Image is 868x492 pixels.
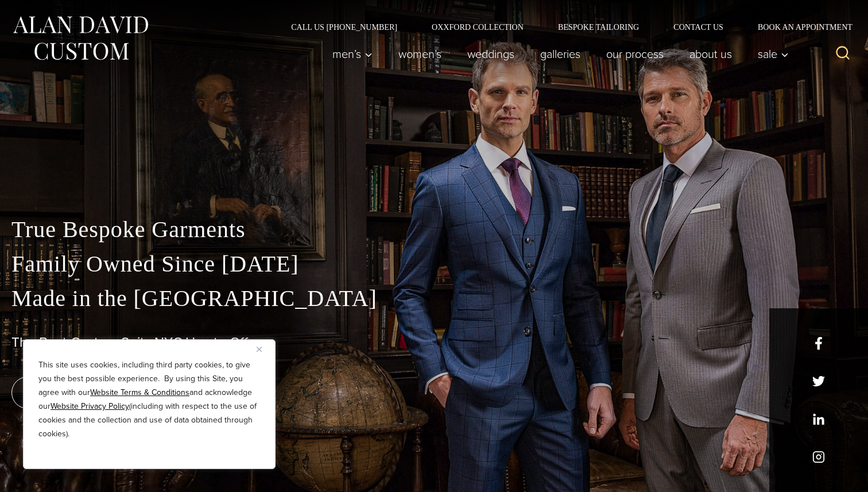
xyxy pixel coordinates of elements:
a: Our Process [594,42,677,65]
button: Close [257,342,270,356]
p: True Bespoke Garments Family Owned Since [DATE] Made in the [GEOGRAPHIC_DATA] [11,212,857,316]
img: Alan David Custom [11,13,149,64]
span: Sale [758,48,789,60]
a: Book an Appointment [741,23,857,31]
p: This site uses cookies, including third party cookies, to give you the best possible experience. ... [38,358,260,441]
a: About Us [677,42,745,65]
a: weddings [455,42,528,65]
nav: Primary Navigation [320,42,795,65]
a: Women’s [386,42,455,65]
a: Galleries [528,42,594,65]
a: Bespoke Tailoring [541,23,656,31]
a: Website Privacy Policy [51,400,129,412]
img: Close [257,347,262,352]
a: Oxxford Collection [414,23,541,31]
nav: Secondary Navigation [274,23,857,31]
span: Men’s [332,48,373,60]
a: Contact Us [656,23,741,31]
a: Website Terms & Conditions [90,386,189,398]
a: book an appointment [11,377,172,409]
button: View Search Form [829,40,857,68]
h1: The Best Custom Suits NYC Has to Offer [11,334,857,351]
a: Call Us [PHONE_NUMBER] [274,23,414,31]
